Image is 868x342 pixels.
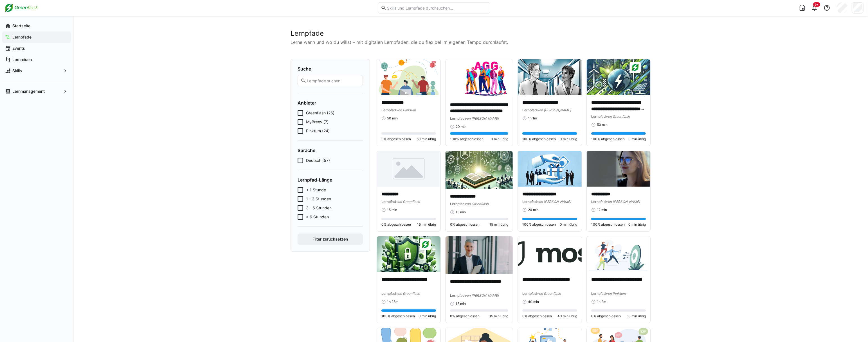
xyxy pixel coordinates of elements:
span: 0 min übrig [628,222,646,227]
span: Lernpfad [381,108,396,112]
span: 1 - 3 Stunden [306,196,331,202]
input: Lernpfade suchen [306,78,360,83]
span: 0 min übrig [560,222,577,227]
span: von Greenflash [537,291,561,296]
span: 1h 2m [597,300,606,304]
img: image [518,151,581,187]
img: image [518,59,581,95]
span: von Greenflash [396,291,420,296]
h4: Lernpfad-Länge [298,177,363,183]
span: Lernpfad [381,291,396,296]
img: image [377,236,440,272]
span: 15 min [456,302,466,306]
span: 0 min übrig [560,137,577,141]
span: Lernpfad [522,200,537,204]
span: 9+ [815,3,818,6]
span: 0% abgeschlossen [591,314,621,318]
button: Filter zurücksetzen [298,234,363,245]
img: image [587,151,650,187]
span: Lernpfad [450,116,465,121]
p: Lerne wann und wo du willst – mit digitalen Lernpfaden, die du flexibel im eigenen Tempo durchläu... [291,39,651,46]
span: 0% abgeschlossen [381,222,411,227]
img: image [518,236,581,272]
span: 20 min [528,208,539,212]
span: 0% abgeschlossen [522,314,552,318]
span: Lernpfad [591,291,606,296]
span: 0 min übrig [491,137,508,141]
span: 1h 28m [387,300,398,304]
h4: Suche [298,66,363,72]
span: Greenflash (26) [306,110,334,116]
span: MyBreev (7) [306,119,329,125]
span: 15 min übrig [489,222,508,227]
span: 50 min [387,116,398,121]
h4: Sprache [298,148,363,153]
span: Deutsch (57) [306,158,330,163]
span: 15 min [387,208,397,212]
img: image [587,59,650,95]
span: 50 min übrig [626,314,646,318]
span: 0 min übrig [628,137,646,141]
span: > 6 Stunden [306,214,329,220]
span: von [PERSON_NAME] [465,293,499,298]
span: Filter zurücksetzen [312,236,349,242]
span: < 1 Stunde [306,187,326,193]
span: von Greenflash [465,202,489,206]
input: Skills und Lernpfade durchsuchen… [386,5,487,10]
span: 0 min übrig [419,314,436,318]
span: 15 min übrig [417,222,436,227]
h4: Anbieter [298,100,363,106]
span: 100% abgeschlossen [522,137,556,141]
span: von [PERSON_NAME] [537,200,571,204]
span: 100% abgeschlossen [381,314,415,318]
span: 40 min übrig [557,314,577,318]
span: 3 - 6 Stunden [306,205,332,211]
span: 0% abgeschlossen [450,314,480,318]
span: 15 min übrig [489,314,508,318]
img: image [377,151,440,187]
span: Lernpfad [591,114,606,119]
span: Lernpfad [450,293,465,298]
span: Lernpfad [591,200,606,204]
span: von Greenflash [606,114,630,119]
span: Lernpfad [522,108,537,112]
span: 0% abgeschlossen [450,222,480,227]
img: image [377,59,440,95]
span: von Pinktum [606,291,626,296]
span: 40 min [528,300,539,304]
span: Lernpfad [381,200,396,204]
span: 20 min [456,124,466,129]
span: Lernpfad [522,291,537,296]
span: 50 min [597,123,608,127]
span: von [PERSON_NAME] [465,116,499,121]
span: 100% abgeschlossen [591,137,625,141]
span: von [PERSON_NAME] [606,200,640,204]
img: image [446,151,513,189]
span: 50 min übrig [417,137,436,141]
span: von [PERSON_NAME] [537,108,571,112]
span: 1h 1m [528,116,537,121]
span: Lernpfad [450,202,465,206]
img: image [587,236,650,272]
span: 100% abgeschlossen [450,137,484,141]
span: Pinktum (24) [306,128,330,134]
span: 100% abgeschlossen [591,222,625,227]
span: 17 min [597,208,607,212]
span: von Pinktum [396,108,416,112]
img: image [446,236,513,274]
span: 15 min [456,210,466,214]
span: 0% abgeschlossen [381,137,411,141]
span: 100% abgeschlossen [522,222,556,227]
span: von Greenflash [396,200,420,204]
img: image [446,59,513,97]
h2: Lernpfade [291,29,651,38]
